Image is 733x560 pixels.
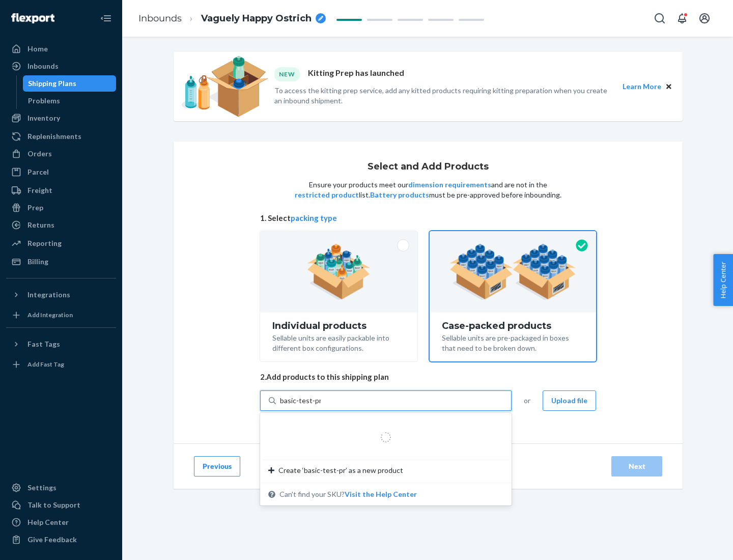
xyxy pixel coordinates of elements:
[27,535,77,545] div: Give Feedback
[6,531,116,548] button: Give Feedback
[27,149,52,159] div: Orders
[6,336,116,352] button: Fast Tags
[27,500,80,510] div: Talk to Support
[27,131,81,142] div: Replenishments
[442,331,584,353] div: Sellable units are pre-packaged in boxes that need to be broken down.
[28,96,60,106] div: Problems
[620,461,654,471] div: Next
[27,113,60,123] div: Inventory
[294,180,562,200] p: Ensure your products meet our and are not in the list. must be pre-approved before inbounding.
[27,257,48,267] div: Billing
[6,146,116,162] a: Orders
[27,44,48,54] div: Home
[442,321,584,331] div: Case-packed products
[6,128,116,145] a: Replenishments
[274,86,613,106] p: To access the kitting prep service, add any kitted products requiring kitting preparation when yo...
[280,396,321,406] input: Create ‘basic-test-pr’ as a new productCan't find your SKU?Visit the Help Center
[194,456,240,477] button: Previous
[291,213,337,223] button: packing type
[524,396,530,406] span: or
[295,190,359,200] button: restricted product
[272,331,405,353] div: Sellable units are easily packable into different box configurations.
[27,339,60,349] div: Fast Tags
[27,203,43,213] div: Prep
[138,13,182,24] a: Inbounds
[6,480,116,496] a: Settings
[6,58,116,74] a: Inbounds
[6,356,116,373] a: Add Fast Tag
[6,164,116,180] a: Parcel
[307,244,371,300] img: individual-pack.facf35554cb0f1810c75b2bd6df2d64e.png
[27,517,69,527] div: Help Center
[260,213,596,223] span: 1. Select
[27,220,54,230] div: Returns
[27,167,49,177] div: Parcel
[27,238,62,248] div: Reporting
[96,8,116,29] button: Close Navigation
[6,110,116,126] a: Inventory
[130,4,334,34] ol: breadcrumbs
[11,13,54,23] img: Flexport logo
[27,311,73,319] div: Add Integration
[650,8,670,29] button: Open Search Box
[27,483,57,493] div: Settings
[6,514,116,530] a: Help Center
[6,254,116,270] a: Billing
[6,41,116,57] a: Home
[368,162,489,172] h1: Select and Add Products
[278,465,403,475] span: Create ‘basic-test-pr’ as a new product
[6,235,116,251] a: Reporting
[28,78,76,89] div: Shipping Plans
[6,287,116,303] button: Integrations
[663,81,674,92] button: Close
[27,360,64,369] div: Add Fast Tag
[449,244,576,300] img: case-pack.59cecea509d18c883b923b81aeac6d0b.png
[408,180,491,190] button: dimension requirements
[6,182,116,199] a: Freight
[713,254,733,306] button: Help Center
[27,61,59,71] div: Inbounds
[201,12,312,25] span: Vaguely Happy Ostrich
[543,390,596,411] button: Upload file
[279,489,417,499] span: Can't find your SKU?
[27,290,70,300] div: Integrations
[6,200,116,216] a: Prep
[27,185,52,195] div: Freight
[308,67,404,81] p: Kitting Prep has launched
[611,456,662,477] button: Next
[23,93,117,109] a: Problems
[6,217,116,233] a: Returns
[672,8,692,29] button: Open notifications
[272,321,405,331] div: Individual products
[623,81,661,92] button: Learn More
[260,372,596,382] span: 2. Add products to this shipping plan
[370,190,429,200] button: Battery products
[694,8,715,29] button: Open account menu
[6,497,116,513] a: Talk to Support
[345,489,417,499] button: Create ‘basic-test-pr’ as a new productCan't find your SKU?
[6,307,116,323] a: Add Integration
[23,75,117,92] a: Shipping Plans
[274,67,300,81] div: NEW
